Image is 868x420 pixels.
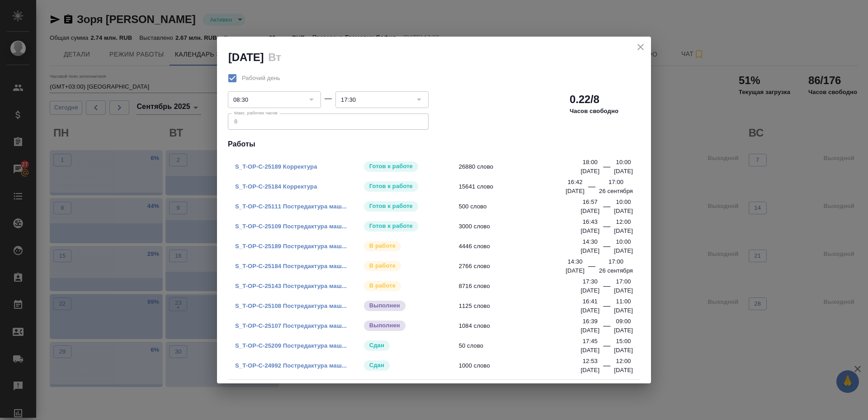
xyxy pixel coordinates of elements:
[459,162,587,171] span: 26880 слово
[583,158,598,167] p: 18:00
[235,203,347,210] a: S_T-OP-C-25111 Постредактура маш...
[580,366,599,375] p: [DATE]
[369,361,384,370] p: Сдан
[459,242,587,251] span: 4446 слово
[235,263,347,269] a: S_T-OP-C-25184 Постредактура маш...
[459,302,587,311] span: 1125 слово
[242,74,280,83] span: Рабочий день
[614,326,633,335] p: [DATE]
[459,282,587,291] span: 8716 слово
[369,281,396,290] p: В работе
[369,241,396,250] p: В работе
[580,227,599,236] p: [DATE]
[459,222,587,231] span: 3000 слово
[580,207,599,216] p: [DATE]
[369,341,384,350] p: Сдан
[609,257,623,266] p: 17:00
[580,286,599,295] p: [DATE]
[228,139,640,150] h4: Работы
[616,297,631,306] p: 11:00
[603,221,610,236] div: —
[580,346,599,355] p: [DATE]
[616,277,631,286] p: 17:00
[235,322,347,329] a: S_T-OP-C-25107 Постредактура маш...
[614,167,633,176] p: [DATE]
[599,187,633,196] p: 26 сентября
[614,306,633,315] p: [DATE]
[235,163,317,170] a: S_T-OP-C-25189 Корректура
[580,167,599,176] p: [DATE]
[568,178,583,187] p: 16:42
[616,217,631,227] p: 12:00
[603,281,610,295] div: —
[603,321,610,335] div: —
[616,337,631,346] p: 15:00
[616,158,631,167] p: 10:00
[614,227,633,236] p: [DATE]
[568,257,583,266] p: 14:30
[369,321,400,330] p: Выполнен
[614,207,633,216] p: [DATE]
[235,183,317,190] a: S_T-OP-C-25184 Корректура
[614,286,633,295] p: [DATE]
[459,321,587,330] span: 1084 слово
[616,357,631,366] p: 12:00
[268,51,281,63] h2: Вт
[603,161,610,176] div: —
[566,187,585,196] p: [DATE]
[599,266,633,275] p: 26 сентября
[459,202,587,211] span: 500 слово
[614,246,633,255] p: [DATE]
[369,182,413,191] p: Готов к работе
[228,51,264,63] h2: [DATE]
[369,162,413,171] p: Готов к работе
[369,301,400,310] p: Выполнен
[583,277,598,286] p: 17:30
[235,283,347,289] a: S_T-OP-C-25143 Постредактура маш...
[570,92,599,107] h2: 0.22/8
[616,317,631,326] p: 09:00
[609,178,623,187] p: 17:00
[235,223,347,230] a: S_T-OP-C-25109 Постредактура маш...
[570,107,618,116] p: Часов свободно
[580,326,599,335] p: [DATE]
[369,222,413,231] p: Готов к работе
[459,341,587,350] span: 50 слово
[603,201,610,216] div: —
[603,301,610,315] div: —
[614,366,633,375] p: [DATE]
[235,362,347,369] a: S_T-OP-C-24992 Постредактура маш...
[459,262,587,271] span: 2766 слово
[614,346,633,355] p: [DATE]
[580,306,599,315] p: [DATE]
[369,202,413,211] p: Готов к работе
[603,360,610,375] div: —
[588,181,595,196] div: —
[583,217,598,227] p: 16:43
[583,297,598,306] p: 16:41
[459,361,587,370] span: 1000 слово
[580,246,599,255] p: [DATE]
[583,317,598,326] p: 16:39
[616,198,631,207] p: 10:00
[459,182,587,191] span: 15641 слово
[325,93,332,104] div: —
[235,342,347,349] a: S_T-OP-C-25209 Постредактура маш...
[616,237,631,246] p: 10:00
[583,237,598,246] p: 14:30
[235,243,347,250] a: S_T-OP-C-25189 Постредактура маш...
[235,302,347,309] a: S_T-OP-C-25108 Постредактура маш...
[603,340,610,355] div: —
[583,337,598,346] p: 17:45
[583,198,598,207] p: 16:57
[603,241,610,255] div: —
[634,40,647,54] button: close
[369,261,396,270] p: В работе
[583,357,598,366] p: 12:53
[588,261,595,275] div: —
[566,266,585,275] p: [DATE]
